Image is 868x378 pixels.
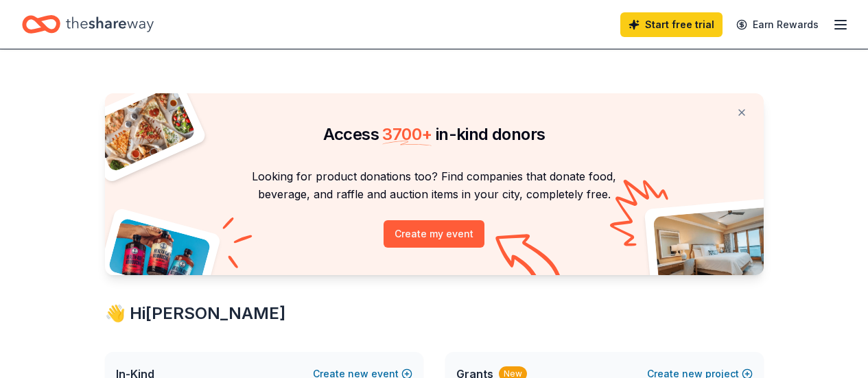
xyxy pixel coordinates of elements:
div: 👋 Hi [PERSON_NAME] [105,303,764,324]
span: Access in-kind donors [323,124,546,144]
span: 3700 + [382,124,432,144]
img: Pizza [89,85,196,173]
a: Home [22,8,154,40]
p: Looking for product donations too? Find companies that donate food, beverage, and raffle and auct... [121,167,747,204]
a: Earn Rewards [728,12,827,37]
a: Start free trial [620,12,723,37]
button: Create my event [384,220,484,248]
img: Curvy arrow [495,234,564,285]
